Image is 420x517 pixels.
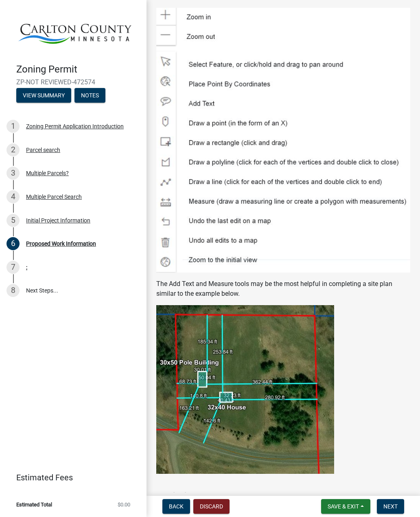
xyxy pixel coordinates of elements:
[169,503,184,510] span: Back
[7,190,20,203] div: 4
[377,499,404,514] button: Next
[16,93,71,99] wm-modal-confirm: Summary
[156,305,334,474] img: Site_Sketch_Example_031325_c7d434ee-cc6d-4245-b110-ff2cb1c8078e.jpg
[7,167,20,180] div: 3
[156,279,410,299] p: The Add Text and Measure tools may be the most helpful in completing a site plan similar to the e...
[193,499,230,514] button: Discard
[328,503,359,510] span: Save & Exit
[162,499,190,514] button: Back
[7,214,20,227] div: 5
[26,123,124,129] div: Zoning Permit Application Introduction
[7,284,20,297] div: 8
[7,120,20,133] div: 1
[156,8,410,273] img: All_Tools_4daebca7-9ae9-4388-8fe4-7af272f94c39.JPG
[26,241,96,246] div: Proposed Work Information
[26,218,90,223] div: Initial Project Information
[26,170,69,176] div: Multiple Parcels?
[118,502,130,507] span: $0.00
[26,194,82,200] div: Multiple Parcel Search
[26,264,27,270] div: :
[16,64,140,75] h4: Zoning Permit
[7,237,20,250] div: 6
[383,503,398,510] span: Next
[321,499,370,514] button: Save & Exit
[16,88,71,103] button: View Summary
[26,147,60,153] div: Parcel search
[16,9,133,55] img: Carlton County, Minnesota
[7,143,20,156] div: 2
[16,502,52,507] span: Estimated Total
[74,93,105,99] wm-modal-confirm: Notes
[7,469,133,486] a: Estimated Fees
[16,78,130,86] span: ZP-NOT REVIEWED-472574
[74,88,105,103] button: Notes
[7,261,20,274] div: 7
